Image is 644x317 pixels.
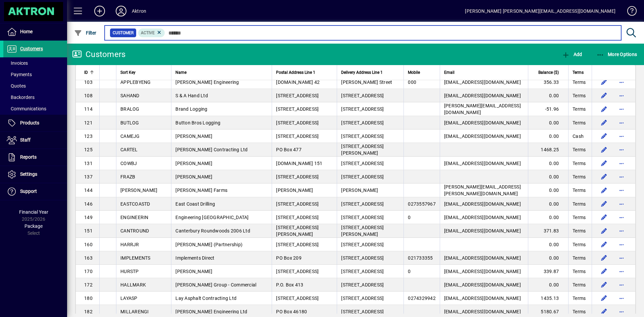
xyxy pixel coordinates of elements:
[120,134,140,139] span: CAMEJG
[616,90,627,101] button: More options
[573,106,586,112] span: Terms
[616,253,627,263] button: More options
[528,251,568,265] td: 0.00
[84,93,93,98] span: 108
[175,228,250,233] span: Canterbury Roundwoods 2006 Ltd
[616,104,627,114] button: More options
[341,120,384,125] span: [STREET_ADDRESS]
[175,242,243,247] span: [PERSON_NAME] (Partnership)
[175,282,256,287] span: [PERSON_NAME] Group - Commercial
[573,146,586,153] span: Terms
[616,77,627,88] button: More options
[616,279,627,290] button: More options
[528,89,568,102] td: 0.00
[120,106,140,112] span: BRALOG
[616,239,627,250] button: More options
[528,238,568,251] td: 0.00
[175,269,212,274] span: [PERSON_NAME]
[84,80,93,85] span: 103
[3,69,67,80] a: Payments
[599,212,609,223] button: Edit
[24,223,43,229] span: Package
[341,69,383,76] span: Delivery Address Line 1
[528,197,568,211] td: 0.00
[341,134,384,139] span: [STREET_ADDRESS]
[84,106,93,112] span: 114
[7,83,26,89] span: Quotes
[175,134,212,139] span: [PERSON_NAME]
[120,215,149,220] span: ENGINEERIN
[528,157,568,170] td: 0.00
[72,27,98,39] button: Filter
[276,174,319,179] span: [STREET_ADDRESS]
[573,214,586,221] span: Terms
[528,224,568,238] td: 371.83
[599,199,609,209] button: Edit
[616,117,627,128] button: More options
[528,116,568,129] td: 0.00
[616,212,627,223] button: More options
[276,147,302,152] span: PO Box 477
[616,293,627,304] button: More options
[3,132,67,149] a: Staff
[7,106,46,111] span: Communications
[444,93,521,98] span: [EMAIL_ADDRESS][DOMAIN_NAME]
[444,184,521,196] span: [PERSON_NAME][EMAIL_ADDRESS][PERSON_NAME][DOMAIN_NAME]
[528,183,568,197] td: 0.00
[528,129,568,143] td: 0.00
[408,255,433,261] span: 021733355
[341,215,384,220] span: [STREET_ADDRESS]
[3,103,67,114] a: Communications
[599,279,609,290] button: Edit
[616,158,627,169] button: More options
[596,52,637,57] span: More Options
[84,255,93,261] span: 163
[573,119,586,126] span: Terms
[120,201,150,207] span: EASTCOASTD
[528,211,568,224] td: 0.00
[120,80,151,85] span: APPLEBYENG
[120,69,136,76] span: Sort Key
[599,293,609,304] button: Edit
[616,199,627,209] button: More options
[573,92,586,99] span: Terms
[408,201,436,207] span: 0273557967
[573,79,586,86] span: Terms
[175,80,239,85] span: [PERSON_NAME] Engineering
[408,296,436,301] span: 0274329942
[74,30,97,36] span: Filter
[444,103,521,115] span: [PERSON_NAME][EMAIL_ADDRESS][DOMAIN_NAME]
[528,265,568,278] td: 339.87
[599,144,609,155] button: Edit
[616,171,627,182] button: More options
[20,46,43,51] span: Customers
[444,161,521,166] span: [EMAIL_ADDRESS][DOMAIN_NAME]
[444,120,521,125] span: [EMAIL_ADDRESS][DOMAIN_NAME]
[84,161,93,166] span: 131
[276,161,322,166] span: [DOMAIN_NAME] 151
[573,160,586,167] span: Terms
[341,282,384,287] span: [STREET_ADDRESS]
[444,69,454,76] span: Email
[408,80,416,85] span: 000
[19,209,48,215] span: Financial Year
[276,93,319,98] span: [STREET_ADDRESS]
[3,57,67,69] a: Invoices
[3,149,67,166] a: Reports
[276,134,319,139] span: [STREET_ADDRESS]
[84,147,93,152] span: 125
[175,161,212,166] span: [PERSON_NAME]
[616,225,627,236] button: More options
[560,48,584,60] button: Add
[84,282,93,287] span: 172
[276,215,319,220] span: [STREET_ADDRESS]
[599,185,609,196] button: Edit
[528,278,568,292] td: 0.00
[341,296,384,301] span: [STREET_ADDRESS]
[341,188,378,193] span: [PERSON_NAME]
[89,5,110,17] button: Add
[20,189,37,194] span: Support
[3,23,67,40] a: Home
[175,309,247,314] span: [PERSON_NAME] Engineering Ltd
[595,48,639,60] button: More Options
